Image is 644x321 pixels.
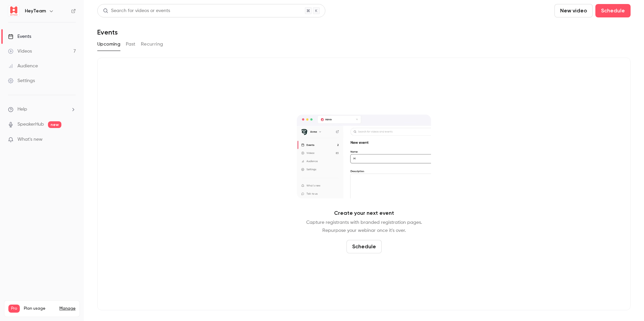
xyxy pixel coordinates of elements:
h1: Events [97,28,118,36]
div: Videos [8,48,32,55]
button: Upcoming [97,39,120,50]
div: Audience [8,63,38,69]
button: Schedule [595,4,631,17]
button: Schedule [346,240,382,253]
p: Capture registrants with branded registration pages. Repurpose your webinar once it's over. [306,218,422,235]
span: Pro [8,305,20,313]
span: What's new [17,136,43,143]
span: new [48,121,61,128]
div: Settings [8,77,35,84]
span: Plan usage [24,306,55,311]
img: HeyTeam [8,6,19,16]
button: Recurring [141,39,163,50]
h6: HeyTeam [25,8,46,14]
div: Events [8,33,31,40]
div: Search for videos or events [103,7,170,14]
span: Help [17,106,27,113]
button: Past [126,39,136,50]
p: Create your next event [334,209,394,217]
a: SpeakerHub [17,121,44,128]
a: Manage [59,306,75,311]
li: help-dropdown-opener [8,106,76,113]
button: New video [554,4,593,17]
